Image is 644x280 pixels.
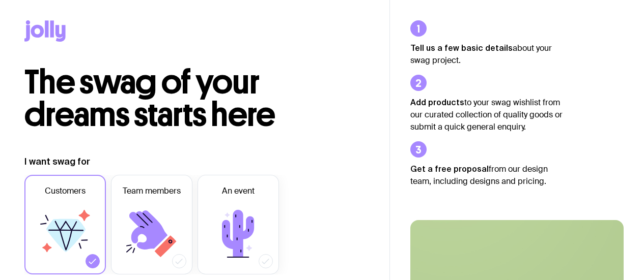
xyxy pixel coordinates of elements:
strong: Tell us a few basic details [410,43,513,52]
label: I want swag for [24,155,90,168]
strong: Get a free proposal [410,164,489,173]
span: Customers [45,185,86,197]
p: about your swag project. [410,42,563,67]
strong: Add products [410,98,464,107]
p: to your swag wishlist from our curated collection of quality goods or submit a quick general enqu... [410,96,563,133]
span: Team members [123,185,181,197]
p: from our design team, including designs and pricing. [410,163,563,188]
span: An event [222,185,255,197]
span: The swag of your dreams starts here [24,62,275,135]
